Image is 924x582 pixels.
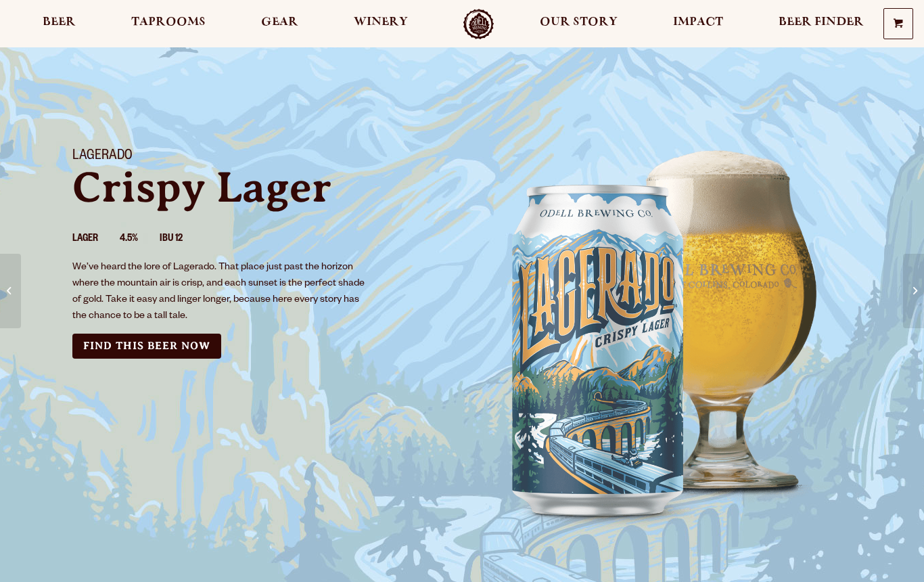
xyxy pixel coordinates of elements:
span: Beer [43,17,76,28]
span: Taprooms [131,17,206,28]
a: Winery [345,9,417,39]
a: Beer [34,9,85,39]
a: Impact [664,9,732,39]
a: Our Story [531,9,626,39]
h1: Lagerado [72,148,446,166]
li: IBU 12 [160,231,204,248]
a: Gear [252,9,307,39]
span: Beer Finder [779,17,864,28]
li: Lager [72,231,120,248]
a: Taprooms [122,9,214,39]
a: Find this Beer Now [72,334,221,359]
span: Winery [354,17,408,28]
li: 4.5% [120,231,160,248]
span: Our Story [540,17,618,28]
a: Odell Home [453,9,504,39]
span: Impact [673,17,723,28]
a: Beer Finder [770,9,873,39]
span: Gear [261,17,298,28]
p: We’ve heard the lore of Lagerado. That place just past the horizon where the mountain air is cris... [72,260,371,325]
p: Crispy Lager [72,166,446,209]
